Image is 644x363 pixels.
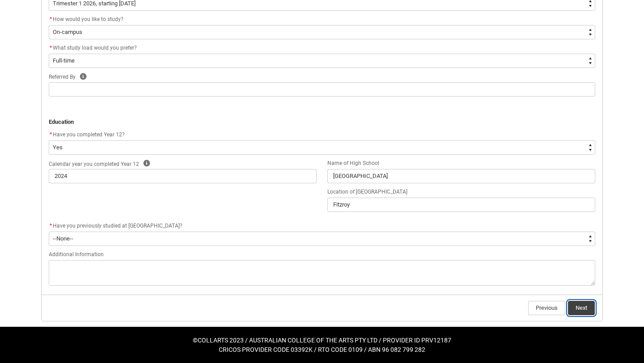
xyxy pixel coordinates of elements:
abbr: required [50,45,52,51]
span: Referred By [49,74,76,80]
button: Next [568,301,595,315]
span: Name of High School [327,160,379,166]
strong: Education [49,118,74,125]
abbr: required [50,131,52,138]
span: What study load would you prefer? [53,45,137,51]
span: Have you previously studied at [GEOGRAPHIC_DATA]? [53,223,182,229]
abbr: required [50,16,52,22]
button: Previous [528,301,565,315]
span: Have you completed Year 12? [53,131,125,138]
span: Calendar year you completed Year 12 [49,161,139,167]
abbr: required [50,223,52,229]
span: How would you like to study? [53,16,123,22]
span: Additional Information [49,251,104,257]
span: Location of [GEOGRAPHIC_DATA] [327,189,407,195]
